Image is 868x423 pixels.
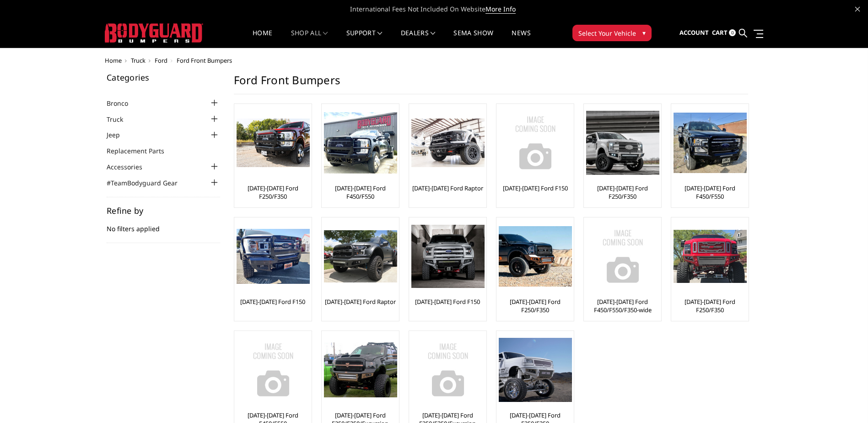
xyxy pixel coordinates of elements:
a: Accessories [107,162,154,172]
a: [DATE]-[DATE] Ford F150 [240,298,305,306]
h5: Categories [107,73,220,81]
img: No Image [237,333,310,407]
a: No Image [586,220,659,293]
a: No Image [499,106,571,179]
a: [DATE]-[DATE] Ford F250/F350 [499,298,571,314]
a: shop all [291,30,328,48]
a: Cart 0 [712,21,736,45]
a: Support [346,30,383,48]
a: [DATE]-[DATE] Ford F450/F550/F350-wide [586,298,659,314]
a: More Info [485,5,516,14]
a: Home [105,56,122,65]
button: Select Your Vehicle [572,25,652,41]
a: [DATE]-[DATE] Ford F250/F350 [237,184,309,201]
a: [DATE]-[DATE] Ford Raptor [412,184,483,192]
h5: Refine by [107,206,220,215]
img: No Image [586,220,659,293]
a: No Image [237,333,309,407]
a: Ford [155,56,167,65]
span: Select Your Vehicle [578,28,636,38]
a: [DATE]-[DATE] Ford F250/F350 [586,184,659,201]
a: [DATE]-[DATE] Ford Raptor [325,298,396,306]
span: ▾ [642,28,646,38]
a: Jeep [107,130,131,140]
span: 0 [729,29,736,36]
a: SEMA Show [453,30,493,48]
span: Cart [712,28,728,37]
a: News [512,30,530,48]
div: No filters applied [107,206,220,243]
h1: Ford Front Bumpers [234,73,748,94]
img: BODYGUARD BUMPERS [105,23,203,43]
a: Account [679,21,709,45]
img: No Image [499,106,572,179]
a: [DATE]-[DATE] Ford F450/F550 [324,184,397,201]
img: No Image [411,333,485,407]
a: Home [253,30,272,48]
a: Dealers [401,30,436,48]
a: [DATE]-[DATE] Ford F250/F350 [674,298,746,314]
a: [DATE]-[DATE] Ford F150 [503,184,568,192]
span: Ford Front Bumpers [177,56,232,65]
a: Truck [131,56,146,65]
a: Truck [107,114,135,124]
a: Bronco [107,98,140,108]
a: [DATE]-[DATE] Ford F150 [415,298,480,306]
span: Account [679,28,709,37]
a: Replacement Parts [107,146,176,156]
a: #TeamBodyguard Gear [107,178,189,188]
a: [DATE]-[DATE] Ford F450/F550 [674,184,746,201]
